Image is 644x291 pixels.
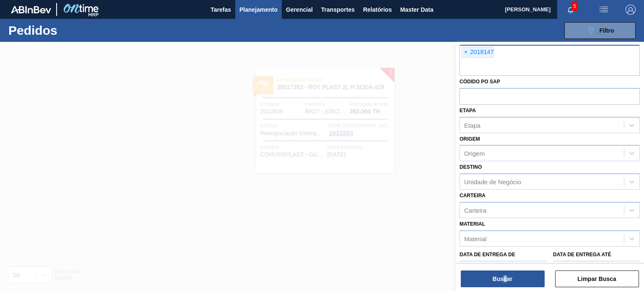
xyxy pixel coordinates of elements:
input: dd/mm/yyyy [553,261,640,278]
span: Master Data [400,5,433,15]
input: dd/mm/yyyy [460,261,546,278]
div: Material [464,235,486,242]
button: Notificações [557,4,584,15]
span: Tarefas [210,5,231,15]
label: Etapa [460,108,476,113]
label: Carteira [460,193,486,198]
span: Planejamento [239,5,278,15]
span: Filtro [600,27,614,34]
span: × [462,47,470,57]
label: Destino [460,164,482,170]
span: Relatórios [363,5,392,15]
label: Origem [460,136,480,142]
div: 2018147 [462,47,494,58]
img: TNhmsLtSVTkK8tSr43FrP2fwEKptu5GPRR3wAAAABJRU5ErkJggg== [11,6,51,13]
span: 5 [571,2,578,11]
div: Unidade de Negócio [464,178,521,185]
div: Etapa [464,121,480,129]
button: Filtro [564,22,636,39]
h1: Pedidos [8,26,129,35]
div: Carteira [464,206,486,214]
span: Transportes [321,5,355,15]
img: userActions [599,5,609,15]
img: Logout [626,5,636,15]
label: Data de Entrega até [553,252,611,258]
label: Códido PO SAP [460,79,500,85]
div: Origem [464,150,485,157]
span: Gerencial [286,5,313,15]
label: Material [460,221,485,227]
label: Data de Entrega de [460,252,515,258]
